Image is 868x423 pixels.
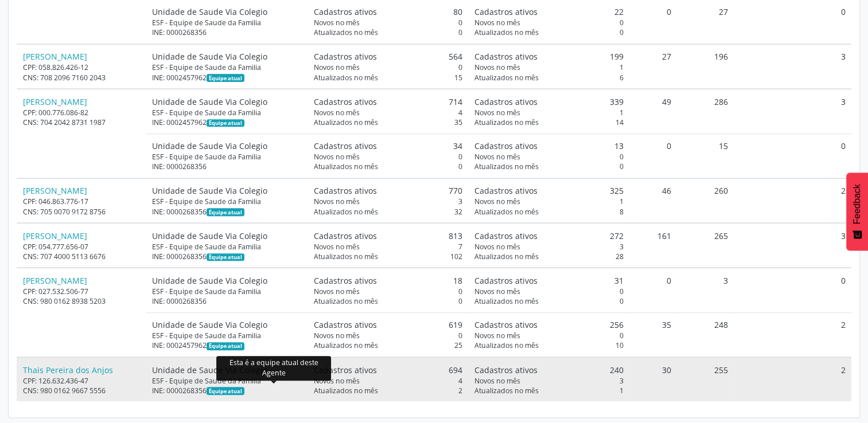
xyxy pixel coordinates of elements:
[314,108,360,117] span: Novos no mês
[678,357,734,401] td: 255
[314,242,360,252] span: Novos no mês
[678,44,734,89] td: 196
[474,207,623,217] div: 8
[314,162,378,171] span: Atualizados no mês
[678,268,734,312] td: 3
[152,62,302,72] div: ESF - Equipe de Saude da Familia
[314,386,462,395] div: 2
[314,152,462,162] div: 0
[629,178,678,223] td: 46
[314,287,360,296] span: Novos no mês
[152,340,302,350] div: INE: 0002457962
[314,331,360,340] span: Novos no mês
[314,340,462,350] div: 25
[314,331,462,340] div: 0
[152,73,302,83] div: INE: 0002457962
[152,364,302,376] div: Unidade de Saude Via Colegio
[474,62,520,72] span: Novos no mês
[23,51,87,62] a: [PERSON_NAME]
[474,152,623,162] div: 0
[314,319,377,331] span: Cadastros ativos
[474,340,539,350] span: Atualizados no mês
[474,296,539,306] span: Atualizados no mês
[474,108,520,117] span: Novos no mês
[474,96,623,108] div: 339
[152,319,302,331] div: Unidade de Saude Via Colegio
[152,18,302,28] div: ESF - Equipe de Saude da Familia
[23,230,87,241] a: [PERSON_NAME]
[474,296,623,306] div: 0
[314,319,462,331] div: 619
[474,18,520,28] span: Novos no mês
[474,140,538,152] span: Cadastros ativos
[474,364,538,376] span: Cadastros ativos
[629,268,678,312] td: 0
[629,312,678,357] td: 35
[474,331,623,340] div: 0
[152,140,302,152] div: Unidade de Saude Via Colegio
[474,162,623,171] div: 0
[474,197,623,206] div: 1
[314,207,378,217] span: Atualizados no mês
[314,386,378,395] span: Atualizados no mês
[474,386,623,395] div: 1
[314,275,462,287] div: 18
[678,89,734,134] td: 286
[474,364,623,376] div: 240
[678,223,734,268] td: 265
[314,6,377,18] span: Cadastros ativos
[314,296,462,306] div: 0
[314,96,377,108] span: Cadastros ativos
[734,357,851,401] td: 2
[23,117,141,127] div: CNS: 704 2042 8731 1987
[152,331,302,340] div: ESF - Equipe de Saude da Familia
[314,73,462,83] div: 15
[846,173,868,250] button: Feedback - Mostrar pesquisa
[207,387,244,395] span: Equipe atual
[314,162,462,171] div: 0
[314,185,462,197] div: 770
[207,74,244,82] span: Esta é a equipe atual deste Agente
[629,357,678,401] td: 30
[23,197,141,206] div: CPF: 046.863.776-17
[152,50,302,62] div: Unidade de Saude Via Colegio
[23,296,141,306] div: CNS: 980 0162 8938 5203
[23,252,141,261] div: CNS: 707 4000 5113 6676
[314,252,462,261] div: 102
[314,364,377,376] span: Cadastros ativos
[474,117,539,127] span: Atualizados no mês
[678,312,734,357] td: 248
[474,242,623,252] div: 3
[474,108,623,117] div: 1
[152,96,302,108] div: Unidade de Saude Via Colegio
[207,253,244,261] span: Esta é a equipe atual deste Agente
[314,18,360,28] span: Novos no mês
[314,50,377,62] span: Cadastros ativos
[629,44,678,89] td: 27
[474,50,538,62] span: Cadastros ativos
[314,185,377,197] span: Cadastros ativos
[23,207,141,217] div: CNS: 705 0070 9172 8756
[474,28,623,37] div: 0
[734,223,851,268] td: 3
[23,376,141,386] div: CPF: 126.632.436-47
[474,28,539,37] span: Atualizados no mês
[314,364,462,376] div: 694
[678,134,734,178] td: 15
[152,28,302,37] div: INE: 0000268356
[23,242,141,252] div: CPF: 054.777.656-07
[23,62,141,72] div: CPF: 058.826.426-12
[207,208,244,216] span: Esta é a equipe atual deste Agente
[474,50,623,62] div: 199
[474,62,623,72] div: 1
[23,365,113,375] a: Thais Pereira dos Anjos
[474,376,623,386] div: 3
[23,275,87,286] a: [PERSON_NAME]
[314,28,378,37] span: Atualizados no mês
[152,108,302,117] div: ESF - Equipe de Saude da Familia
[474,117,623,127] div: 14
[23,73,141,83] div: CNS: 708 2096 7160 2043
[23,108,141,117] div: CPF: 000.776.086-82
[314,376,462,386] div: 4
[314,96,462,108] div: 714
